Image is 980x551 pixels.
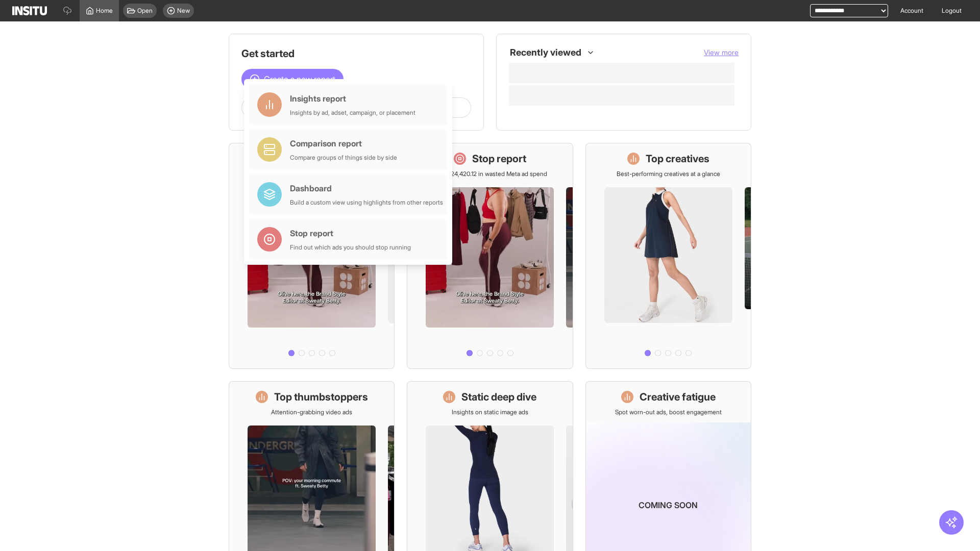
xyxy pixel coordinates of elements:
span: Open [137,7,153,15]
h1: Static deep dive [461,390,536,404]
div: Insights by ad, adset, campaign, or placement [290,109,415,117]
span: Home [96,7,113,15]
a: Stop reportSave £24,420.12 in wasted Meta ad spend [407,143,573,369]
p: Save £24,420.12 in wasted Meta ad spend [432,170,547,178]
img: Logo [12,6,47,15]
span: View more [704,48,739,57]
div: Find out which ads you should stop running [290,243,411,252]
div: Stop report [290,227,411,239]
div: Compare groups of things side by side [290,154,397,162]
a: What's live nowSee all active ads instantly [229,143,395,369]
h1: Top creatives [646,152,709,166]
span: Create a new report [264,73,335,85]
h1: Top thumbstoppers [274,390,368,404]
h1: Get started [241,46,471,61]
button: Create a new report [241,69,344,89]
button: View more [704,47,739,58]
div: Insights report [290,92,415,105]
p: Attention-grabbing video ads [271,408,352,416]
div: Dashboard [290,182,443,194]
a: Top creativesBest-performing creatives at a glance [585,143,751,369]
p: Insights on static image ads [452,408,528,416]
h1: Stop report [472,152,526,166]
p: Best-performing creatives at a glance [617,170,720,178]
div: Build a custom view using highlights from other reports [290,198,443,207]
div: Comparison report [290,137,397,149]
span: New [177,7,190,15]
